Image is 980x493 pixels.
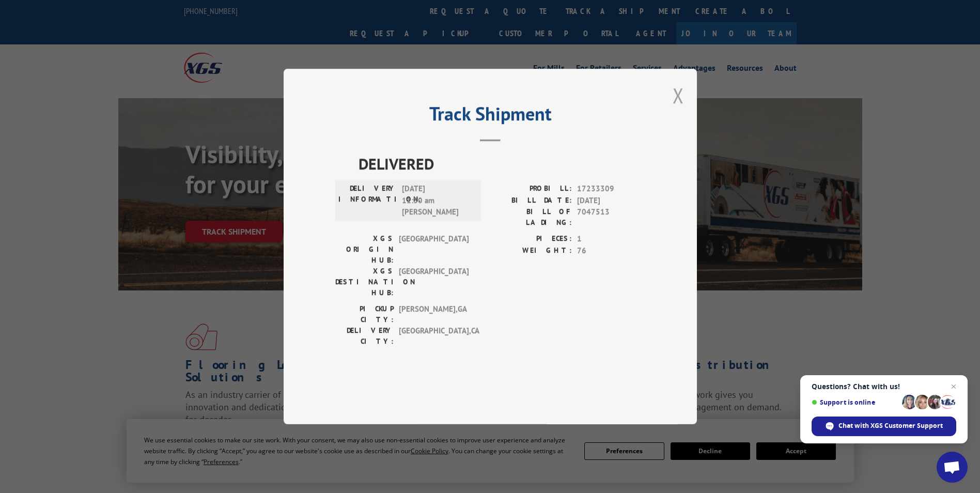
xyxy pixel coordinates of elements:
span: Support is online [812,398,898,406]
span: DELIVERED [359,152,645,175]
span: [GEOGRAPHIC_DATA] [399,233,469,266]
div: Chat with XGS Customer Support [812,417,956,436]
label: DELIVERY CITY: [335,325,394,347]
span: [DATE] [577,195,645,207]
label: PIECES: [490,233,572,245]
span: 17233309 [577,183,645,195]
button: Close modal [673,82,684,109]
label: DELIVERY INFORMATION: [338,183,397,218]
span: 76 [577,245,645,257]
label: XGS ORIGIN HUB: [335,233,394,266]
label: PICKUP CITY: [335,303,394,325]
span: 7047513 [577,206,645,228]
span: 1 [577,233,645,245]
span: Chat with XGS Customer Support [838,421,943,430]
label: BILL OF LADING: [490,206,572,228]
label: BILL DATE: [490,195,572,207]
h2: Track Shipment [335,106,645,126]
span: [GEOGRAPHIC_DATA] [399,266,469,298]
span: [DATE] 11:30 am [PERSON_NAME] [402,183,472,218]
span: Questions? Chat with us! [812,382,956,391]
span: Close chat [947,380,960,393]
label: PROBILL: [490,183,572,195]
div: Open chat [937,452,968,483]
span: [GEOGRAPHIC_DATA] , CA [399,325,469,347]
span: [PERSON_NAME] , GA [399,303,469,325]
label: XGS DESTINATION HUB: [335,266,394,298]
label: WEIGHT: [490,245,572,257]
